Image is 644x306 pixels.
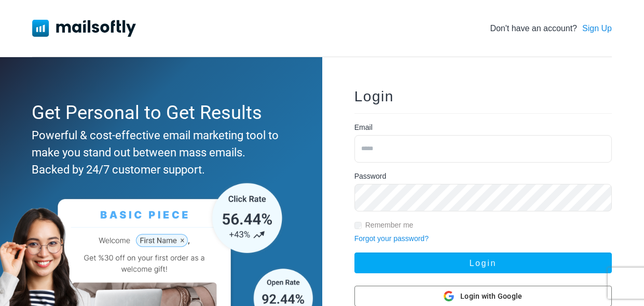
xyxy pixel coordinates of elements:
[490,22,612,35] div: Don't have an account?
[32,99,285,127] div: Get Personal to Get Results
[354,171,386,182] label: Password
[354,88,394,104] span: Login
[460,291,522,302] span: Login with Google
[32,127,285,178] div: Powerful & cost-effective email marketing tool to make you stand out between mass emails. Backed ...
[354,234,429,243] a: Forgot your password?
[354,122,373,133] label: Email
[32,20,136,36] img: Mailsoftly
[365,220,414,231] label: Remember me
[354,252,612,273] button: Login
[582,22,612,35] a: Sign Up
